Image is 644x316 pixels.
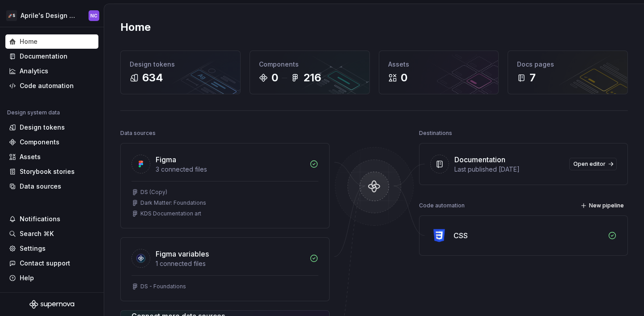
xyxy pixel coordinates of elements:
div: Code automation [20,81,74,90]
button: Search ⌘K [5,227,98,241]
span: New pipeline [589,202,624,209]
a: Docs pages7 [508,51,628,94]
a: Components [5,135,98,149]
div: Documentation [20,52,68,61]
div: Aprile's Design System [21,11,78,20]
button: Notifications [5,212,98,226]
div: Design system data [7,109,60,116]
span: Open editor [573,160,606,168]
div: Documentation [454,154,505,165]
div: Docs pages [517,60,619,69]
div: 3 connected files [156,165,304,174]
div: Last published [DATE] [454,165,564,174]
a: Data sources [5,179,98,194]
div: NC [90,12,97,19]
div: Notifications [20,215,60,223]
div: Assets [20,152,41,161]
div: Destinations [419,127,452,139]
div: 216 [303,71,321,85]
div: Assets [388,60,490,69]
div: 634 [142,71,163,85]
a: Design tokens634 [120,51,241,94]
a: Code automation [5,79,98,93]
div: CSS [453,230,468,241]
a: Storybook stories [5,164,98,179]
div: 0 [271,71,278,85]
div: Dark Matter: Foundations [140,199,206,206]
h2: Home [120,20,151,34]
div: 🚀S [6,10,17,21]
div: 1 connected files [156,259,304,268]
a: Figma3 connected filesDS (Copy)Dark Matter: FoundationsKDS Documentation art [120,143,330,228]
div: Figma [156,154,176,165]
a: Figma variables1 connected filesDS - Foundations [120,237,330,301]
button: New pipeline [578,199,628,212]
div: Analytics [20,67,48,76]
a: Open editor [569,158,617,170]
svg: Supernova Logo [30,300,74,309]
button: Contact support [5,256,98,270]
div: Settings [20,244,46,253]
div: Design tokens [130,60,231,69]
button: Help [5,271,98,285]
button: 🚀SAprile's Design SystemNC [2,6,102,25]
div: Design tokens [20,123,65,132]
div: Components [259,60,360,69]
a: Components0216 [250,51,370,94]
div: Code automation [419,199,465,212]
div: Data sources [20,182,61,191]
div: 7 [530,71,536,85]
div: Home [20,37,38,46]
a: Home [5,34,98,49]
div: Help [20,274,34,282]
a: Assets0 [379,51,499,94]
div: Components [20,138,59,147]
div: 0 [401,71,407,85]
div: Storybook stories [20,167,75,176]
div: Contact support [20,259,70,268]
a: Settings [5,241,98,256]
a: Assets [5,150,98,164]
a: Documentation [5,49,98,63]
div: Figma variables [156,249,209,259]
a: Design tokens [5,120,98,135]
div: DS - Foundations [140,283,186,290]
div: KDS Documentation art [140,210,201,217]
a: Analytics [5,64,98,78]
div: Data sources [120,127,156,139]
div: Search ⌘K [20,229,54,238]
div: DS (Copy) [140,189,167,196]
